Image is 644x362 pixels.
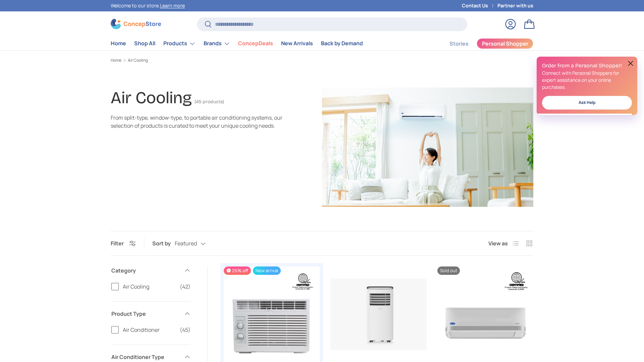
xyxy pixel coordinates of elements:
a: Brands [204,37,230,50]
p: Welcome to our store. [111,2,185,9]
p: Connect with Personal Shoppers for expert assistance on your online purchases. [542,69,632,90]
summary: Product Type [111,302,191,326]
span: Air Cooling [123,283,176,291]
a: Contact Us [462,2,497,9]
span: (42) [180,283,191,291]
span: Air Conditioner [123,326,176,334]
button: Featured [175,238,219,249]
a: Back by Demand [321,37,363,50]
summary: Category [111,258,191,283]
span: Featured [175,240,197,247]
label: Sort by [152,239,175,247]
span: Category [111,266,180,275]
div: From split-type, window-type, to portable air conditioning systems, our selection of products is ... [111,114,284,130]
span: Personal Shopper [482,41,528,46]
a: New Arrivals [281,37,313,50]
nav: Secondary [433,37,533,50]
img: Air Cooling | ConcepStore [322,87,533,207]
span: (45) [180,326,191,334]
button: Filter [111,240,136,247]
a: Partner with us [497,2,533,9]
summary: Brands [200,37,234,50]
a: Personal Shopper [477,38,533,49]
span: Filter [111,240,124,247]
a: Home [111,37,126,50]
a: Air Cooling [128,58,148,62]
span: (45 products) [195,99,224,105]
a: Home [111,58,121,62]
summary: Products [159,37,200,50]
span: 25% off [224,266,251,275]
span: Product Type [111,310,180,318]
span: New arrival [253,266,281,275]
nav: Breadcrumbs [111,57,533,63]
a: Stories [449,37,469,50]
nav: Primary [111,37,363,50]
span: Sold out [437,266,460,275]
span: View as [488,239,508,247]
a: Products [163,37,196,50]
a: Ask Help [542,96,632,110]
span: Air Conditioner Type [111,353,180,361]
h2: Order from a Personal Shopper! [542,62,632,69]
a: Shop All [134,37,155,50]
img: ConcepStore [111,19,161,29]
h1: Air Cooling [111,88,192,108]
a: Learn more [160,2,185,9]
a: ConcepDeals [238,37,273,50]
